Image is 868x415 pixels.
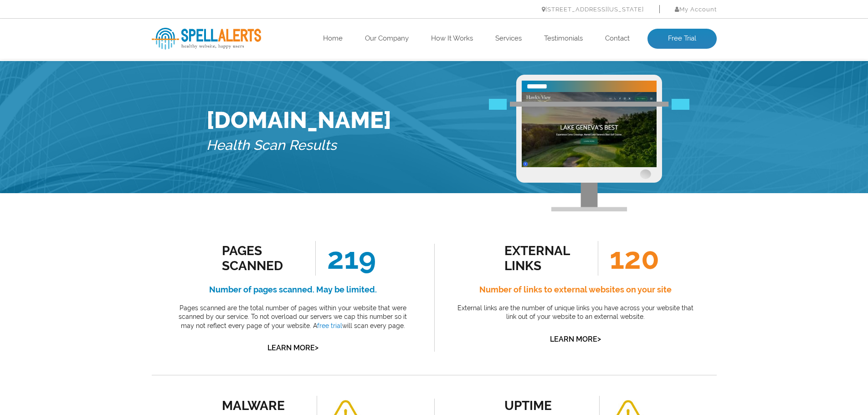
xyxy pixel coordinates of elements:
[172,304,414,331] p: Pages scanned are the total number of pages within your website that were scanned by our service....
[489,104,689,115] img: Free Webiste Analysis
[455,282,696,297] h4: Number of links to external websites on your site
[315,341,318,354] span: >
[172,282,414,297] h4: Number of pages scanned. May be limited.
[597,333,601,345] span: >
[550,335,601,343] a: Learn More>
[516,75,662,211] img: Free Webiste Analysis
[455,304,696,322] p: External links are the number of unique links you have across your website that link out of your ...
[522,92,657,167] img: Free Website Analysis
[315,241,376,276] span: 219
[206,133,391,158] h5: Health Scan Results
[206,107,391,133] h1: [DOMAIN_NAME]
[267,343,318,352] a: Learn More>
[504,243,587,273] div: external links
[317,322,342,329] a: free trial
[598,241,659,276] span: 120
[222,243,304,273] div: Pages Scanned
